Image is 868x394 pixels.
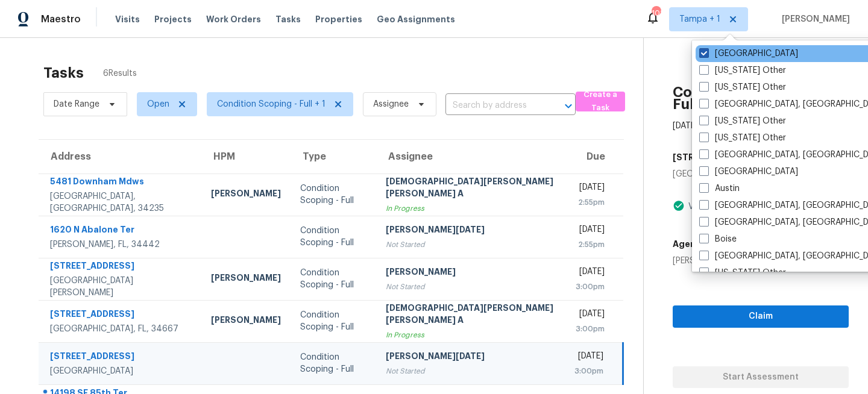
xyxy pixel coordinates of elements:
th: Type [291,140,376,174]
span: Work Orders [206,13,261,25]
div: Not Started [386,281,555,293]
span: 6 Results [103,67,137,80]
label: [US_STATE] Other [699,115,786,127]
input: Search by address [445,96,542,115]
div: [DEMOGRAPHIC_DATA][PERSON_NAME] [PERSON_NAME] A [386,302,555,329]
div: [PERSON_NAME] [211,272,281,287]
span: Projects [154,13,192,25]
div: 5481 Downham Mdws [50,175,192,190]
span: Tampa + 1 [679,13,720,25]
div: [PERSON_NAME] [211,314,281,329]
div: [DATE] [574,350,603,365]
th: Address [39,140,201,174]
span: [PERSON_NAME] [777,13,850,25]
div: 2:55pm [574,196,605,208]
label: [GEOGRAPHIC_DATA] [699,48,798,60]
div: Not Started [386,365,555,377]
div: [GEOGRAPHIC_DATA], [GEOGRAPHIC_DATA], 34235 [50,190,192,214]
div: [PERSON_NAME], FL, 34442 [50,239,192,251]
div: Videos [685,201,715,213]
span: Properties [315,13,362,25]
div: [GEOGRAPHIC_DATA][PERSON_NAME] [50,275,192,299]
div: [GEOGRAPHIC_DATA] [50,365,192,377]
div: 3:00pm [574,365,603,377]
button: Create a Task [576,92,625,111]
h2: Tasks [43,67,84,79]
button: Claim [673,305,849,328]
div: 101 [652,7,660,19]
div: Condition Scoping - Full [300,225,366,249]
span: Visits [115,13,140,25]
label: [US_STATE] Other [699,81,786,93]
label: [US_STATE] Other [699,64,786,77]
div: 2:55pm [574,239,605,251]
h5: Agent Exp. Partner [673,238,755,250]
div: Condition Scoping - Full [300,309,366,333]
span: Tasks [275,15,301,23]
div: Condition Scoping - Full [300,351,366,375]
div: [PERSON_NAME][DATE] [386,224,555,239]
div: [DEMOGRAPHIC_DATA][PERSON_NAME] [PERSON_NAME] A [386,175,555,202]
div: 1620 N Abalone Ter [50,224,192,239]
div: [DATE] [574,224,605,239]
div: Not Started [386,239,555,251]
div: 3:00pm [574,281,605,293]
div: [DATE] [574,181,605,196]
div: [GEOGRAPHIC_DATA], FL, 34667 [50,323,192,335]
label: [US_STATE] Other [699,132,786,144]
span: Maestro [41,13,81,25]
h2: Condition Scoping - Full [673,86,820,110]
div: [STREET_ADDRESS] [50,260,192,275]
th: Due [565,140,623,174]
span: Open [147,98,169,110]
div: [PERSON_NAME] [211,187,281,202]
div: Condition Scoping - Full [300,183,366,207]
div: [STREET_ADDRESS] [50,308,192,323]
label: Austin [699,183,740,195]
th: HPM [201,140,291,174]
div: In Progress [386,329,555,341]
div: [PERSON_NAME][DATE] [386,350,555,365]
div: [DATE] [574,266,605,281]
img: Artifact Present Icon [673,199,685,212]
label: Boise [699,233,737,245]
span: Condition Scoping - Full + 1 [217,98,325,110]
div: [PERSON_NAME] [386,266,555,281]
button: Open [560,98,577,114]
div: [STREET_ADDRESS] [50,350,192,365]
div: [DATE] [574,308,605,323]
span: Date Range [54,98,99,110]
h5: [STREET_ADDRESS] [673,151,757,163]
th: Assignee [376,140,565,174]
label: [US_STATE] Other [699,267,786,279]
div: [GEOGRAPHIC_DATA] [673,168,849,180]
div: [PERSON_NAME] [673,255,755,267]
div: 3:00pm [574,323,605,335]
div: Condition Scoping - Full [300,267,366,291]
span: Assignee [373,98,409,110]
span: Geo Assignments [377,13,455,25]
span: Create a Task [582,88,619,116]
div: In Progress [386,202,555,214]
div: [DATE] by 3:00pm [673,120,744,132]
label: [GEOGRAPHIC_DATA] [699,166,798,178]
span: Claim [682,309,839,324]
